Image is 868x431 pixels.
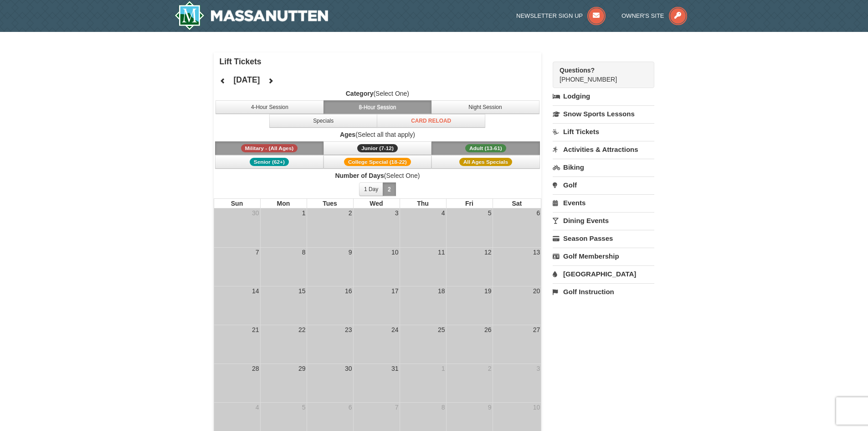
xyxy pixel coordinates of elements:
a: Golf [553,177,654,193]
a: Biking [553,159,654,176]
div: 30 [251,208,260,218]
th: Fri [446,198,493,208]
div: 30 [344,364,353,373]
strong: Ages [340,131,355,138]
div: 21 [251,325,260,334]
button: College Special (18-22) [324,155,432,169]
a: Owner's Site [621,12,687,19]
img: Massanutten Resort Logo [175,1,329,30]
div: 25 [437,325,446,334]
div: 15 [298,286,307,296]
div: 10 [532,403,541,412]
span: College Special (18-22) [344,158,411,166]
button: 4-Hour Session [216,100,324,114]
a: Events [553,194,654,211]
a: Newsletter Sign Up [516,12,606,19]
div: 17 [390,286,400,296]
a: Golf Instruction [553,283,654,300]
th: Sat [493,198,542,208]
button: Card Reload [377,114,485,128]
button: Junior (7-12) [324,141,432,155]
h4: Lift Tickets [220,57,542,66]
div: 6 [535,208,541,218]
button: Specials [269,114,378,128]
th: Thu [400,198,446,208]
div: 2 [487,364,493,373]
div: 11 [437,248,446,257]
button: 1 Day [359,182,383,196]
div: 7 [255,248,260,257]
button: 2 [383,182,396,196]
th: Mon [260,198,307,208]
h4: [DATE] [233,75,260,84]
div: 22 [298,325,307,334]
div: 31 [390,364,400,373]
div: 27 [532,325,541,334]
span: Owner's Site [621,12,664,19]
div: 12 [483,248,493,257]
button: Military - (All Ages) [215,141,324,155]
th: Tues [307,198,353,208]
label: (Select One) [214,89,542,98]
label: (Select One) [214,171,542,180]
div: 10 [390,248,400,257]
strong: Questions? [560,67,595,74]
button: Night Session [431,100,539,114]
button: 8-Hour Session [324,100,432,114]
button: Senior (62+) [215,155,324,169]
a: Golf Membership [553,248,654,265]
span: Newsletter Sign Up [516,12,583,19]
div: 1 [441,364,446,373]
a: Lodging [553,88,654,104]
div: 3 [535,364,541,373]
strong: Category [346,90,374,97]
div: 6 [348,403,353,412]
div: 26 [483,325,493,334]
a: [GEOGRAPHIC_DATA] [553,265,654,282]
div: 28 [251,364,260,373]
div: 1 [301,208,307,218]
div: 2 [348,208,353,218]
th: Wed [353,198,400,208]
span: Senior (62+) [250,158,289,166]
strong: Number of Days [335,172,384,179]
button: Adult (13-61) [431,141,540,155]
div: 5 [487,208,493,218]
div: 23 [344,325,353,334]
div: 4 [255,403,260,412]
div: 18 [437,286,446,296]
button: All Ages Specials [431,155,540,169]
div: 7 [394,403,400,412]
div: 16 [344,286,353,296]
a: Massanutten Resort [175,1,329,30]
div: 19 [483,286,493,296]
div: 13 [532,248,541,257]
span: All Ages Specials [459,158,512,166]
div: 9 [487,403,493,412]
div: 3 [394,208,400,218]
div: 20 [532,286,541,296]
div: 24 [390,325,400,334]
a: Lift Tickets [553,123,654,140]
a: Activities & Attractions [553,141,654,158]
a: Dining Events [553,212,654,229]
div: 5 [301,403,307,412]
div: 4 [441,208,446,218]
a: Snow Sports Lessons [553,105,654,122]
div: 29 [298,364,307,373]
span: [PHONE_NUMBER] [560,66,638,83]
div: 14 [251,286,260,296]
div: 8 [441,403,446,412]
div: 9 [348,248,353,257]
span: Adult (13-61) [465,144,506,152]
th: Sun [214,198,260,208]
span: Junior (7-12) [357,144,398,152]
a: Season Passes [553,230,654,247]
span: Military - (All Ages) [241,144,298,152]
label: (Select all that apply) [214,130,542,139]
div: 8 [301,248,307,257]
